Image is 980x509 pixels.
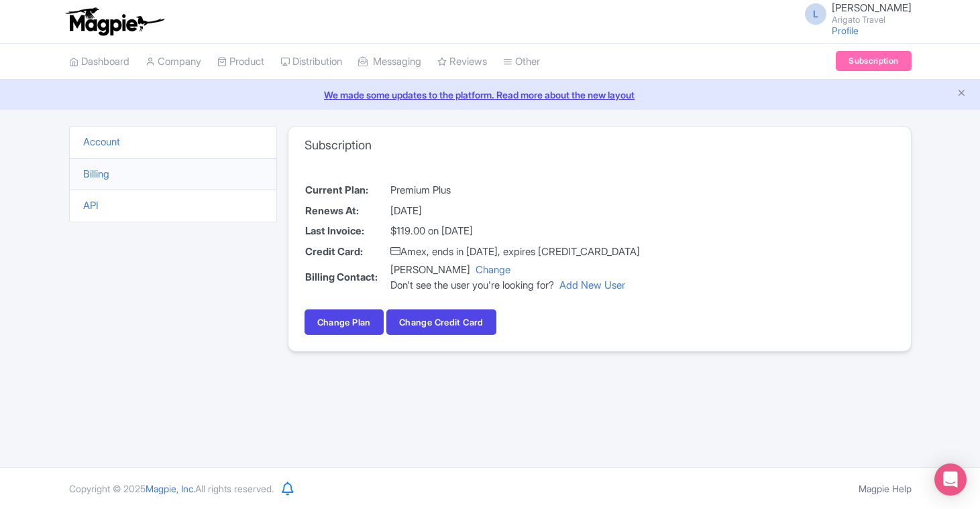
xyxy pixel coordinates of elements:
a: Distribution [280,44,342,80]
h3: Subscription [305,138,372,153]
div: Don't see the user you're looking for? [390,278,640,293]
a: Change Plan [305,309,384,335]
th: Current Plan: [305,180,390,201]
a: Add New User [559,279,625,291]
button: Close announcement [957,86,967,102]
span: L [805,3,826,25]
a: Billing [83,167,109,180]
img: logo-ab69f6fb50320c5b225c76a69d11143b.png [62,7,166,36]
th: Credit Card: [305,242,390,263]
a: Account [83,135,120,148]
a: L [PERSON_NAME] Arigato Travel [797,3,912,24]
span: [PERSON_NAME] [832,1,912,14]
a: API [83,199,99,212]
a: Reviews [437,44,487,80]
a: Dashboard [69,44,129,80]
a: Change [476,263,510,276]
th: Last Invoice: [305,221,390,242]
a: Product [217,44,264,80]
th: Billing Contact: [305,262,390,293]
td: Amex, ends in [DATE], expires [CREDIT_CARD_DATA] [390,242,641,263]
button: Change Credit Card [386,309,496,335]
a: Subscription [836,51,911,71]
div: Copyright © 2025 All rights reserved. [61,482,282,496]
td: Premium Plus [390,180,641,201]
td: $119.00 on [DATE] [390,221,641,242]
a: We made some updates to the platform. Read more about the new layout [8,88,972,102]
small: Arigato Travel [832,15,912,24]
td: [DATE] [390,201,641,222]
td: [PERSON_NAME] [390,262,641,293]
a: Messaging [358,44,421,80]
a: Other [503,44,540,80]
div: Open Intercom Messenger [934,463,967,496]
a: Magpie Help [859,483,912,494]
th: Renews At: [305,201,390,222]
a: Company [146,44,201,80]
a: Profile [832,25,859,36]
span: Magpie, Inc. [146,483,195,494]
